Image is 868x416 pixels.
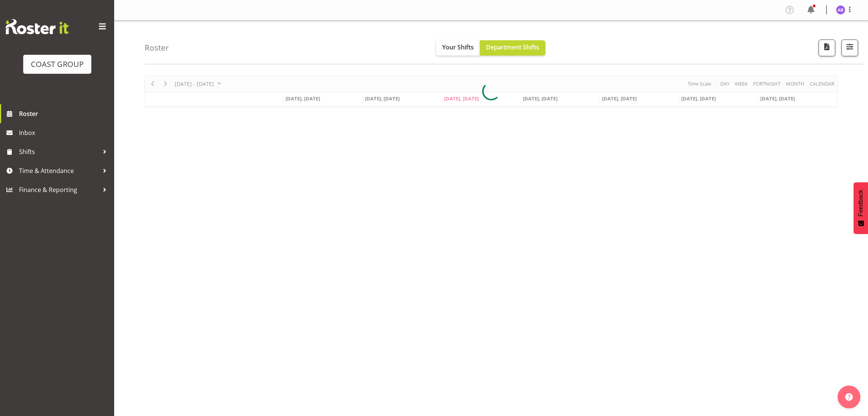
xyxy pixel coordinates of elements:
[854,182,868,234] button: Feedback - Show survey
[480,40,545,56] button: Department Shifts
[442,43,474,51] span: Your Shifts
[819,40,835,56] button: Download a PDF of the roster according to the set date range.
[841,40,858,56] button: Filter Shifts
[486,43,539,51] span: Department Shifts
[19,184,99,195] span: Finance & Reporting
[857,190,864,216] span: Feedback
[31,59,84,70] div: COAST GROUP
[19,146,99,157] span: Shifts
[436,40,480,56] button: Your Shifts
[19,127,110,138] span: Inbox
[19,165,99,176] span: Time & Attendance
[6,19,68,34] img: Rosterit website logo
[19,108,110,119] span: Roster
[145,43,169,52] h4: Roster
[836,5,845,14] img: amy-buchanan3142.jpg
[845,393,853,401] img: help-xxl-2.png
